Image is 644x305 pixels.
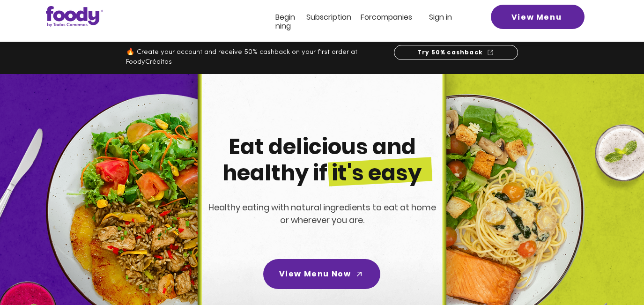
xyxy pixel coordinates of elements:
a: View Menu [491,5,585,29]
span: Healthy eating with natural ingredients to eat at home or wherever you are. [208,201,436,225]
a: Beginning [275,13,295,30]
span: Eat delicious and healthy if it's easy [222,132,422,187]
a: Sign in [429,13,452,21]
span: Try 50% cashback [417,48,483,57]
img: Logo_Foody V2.0.0 (3).png [46,6,103,27]
span: Subscription [306,12,351,22]
span: 🔥 Create your account and receive 50% cashback on your first order at FoodyCréditos [126,49,357,66]
a: Subscription [306,13,351,21]
span: For [361,12,372,22]
a: View Menu Now [263,259,380,289]
span: View Menu Now [279,268,351,280]
span: companies [372,12,412,22]
span: View Menu [511,11,562,23]
span: Sign in [429,12,452,22]
span: Beginning [275,12,295,31]
a: Try 50% cashback [394,45,518,60]
a: Forcompanies [361,13,412,21]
